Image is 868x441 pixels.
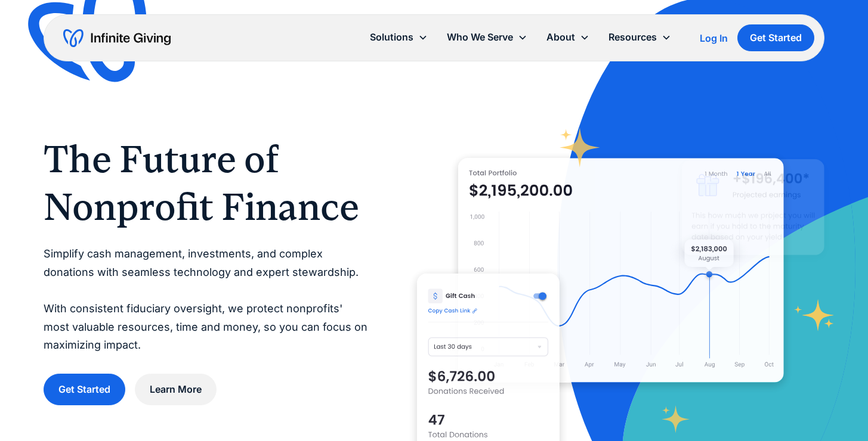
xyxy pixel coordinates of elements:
[537,24,599,50] div: About
[608,29,657,45] div: Resources
[437,24,537,50] div: Who We Serve
[447,29,513,45] div: Who We Serve
[700,31,728,45] a: Log In
[135,374,217,405] a: Learn More
[44,245,369,355] p: Simplify cash management, investments, and complex donations with seamless technology and expert ...
[700,33,728,43] div: Log In
[63,29,171,48] a: home
[370,29,413,45] div: Solutions
[44,135,369,231] h1: The Future of Nonprofit Finance
[794,299,835,331] img: fundraising star
[737,24,814,51] a: Get Started
[44,374,125,405] a: Get Started
[546,29,575,45] div: About
[458,158,784,383] img: nonprofit donation platform
[360,24,437,50] div: Solutions
[599,24,681,50] div: Resources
